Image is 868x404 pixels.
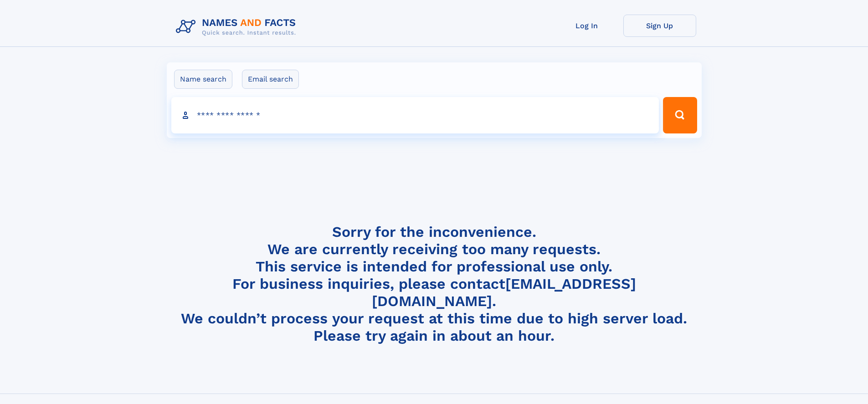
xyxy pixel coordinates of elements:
[174,70,232,89] label: Name search
[171,97,659,133] input: search input
[172,223,696,345] h4: Sorry for the inconvenience. We are currently receiving too many requests. This service is intend...
[242,70,299,89] label: Email search
[623,15,696,37] a: Sign Up
[172,15,303,39] img: Logo Names and Facts
[372,275,636,310] a: [EMAIL_ADDRESS][DOMAIN_NAME]
[550,15,623,37] a: Log In
[663,97,697,133] button: Search Button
